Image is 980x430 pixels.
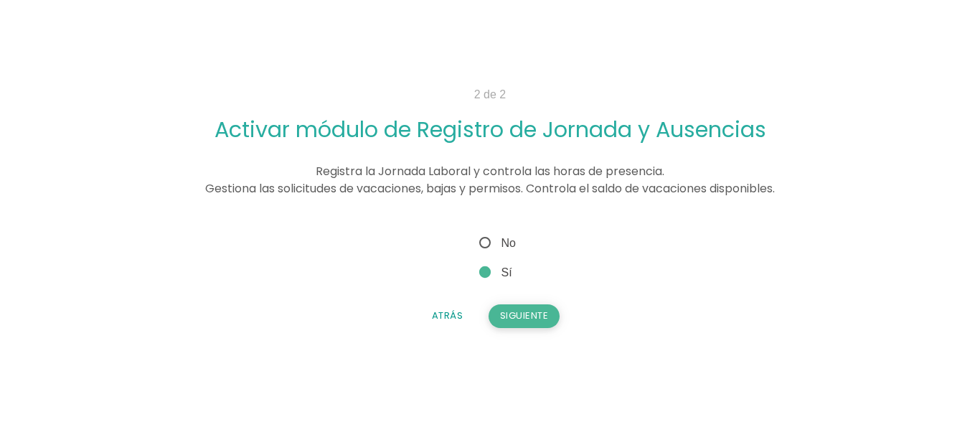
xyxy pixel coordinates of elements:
[147,86,833,103] p: 2 de 2
[476,234,516,252] span: No
[147,118,833,141] h2: Activar módulo de Registro de Jornada y Ausencias
[205,163,775,197] span: Registra la Jornada Laboral y controla las horas de presencia. Gestiona las solicitudes de vacaci...
[476,263,512,281] span: Sí
[489,304,560,327] button: Siguiente
[420,304,475,327] button: Atrás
